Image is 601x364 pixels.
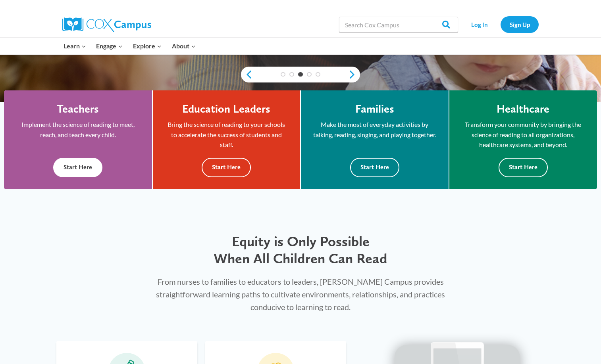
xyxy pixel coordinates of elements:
[58,38,200,54] nav: Primary Navigation
[165,119,289,150] p: Bring the science of reading to your schools to accelerate the success of students and staff.
[128,38,167,54] button: Child menu of Explore
[58,38,91,54] button: Child menu of Learn
[53,158,102,177] button: Start Here
[501,16,539,33] a: Sign Up
[214,233,387,267] span: Equity is Only Possible When All Children Can Read
[241,67,360,82] div: content slider buttons
[497,102,549,116] h4: Healthcare
[241,70,253,79] a: previous
[355,102,394,116] h4: Families
[461,119,586,150] p: Transform your community by bringing the science of reading to all organizations, healthcare syst...
[348,70,360,79] a: next
[301,90,449,190] a: Families Make the most of everyday activities by talking, reading, singing, and playing together....
[339,17,458,33] input: Search Cox Campus
[62,17,151,32] img: Cox Campus
[462,16,539,33] nav: Secondary Navigation
[4,90,152,190] a: Teachers Implement the science of reading to meet, reach, and teach every child. Start Here
[153,90,300,190] a: Education Leaders Bring the science of reading to your schools to accelerate the success of stude...
[202,158,251,177] button: Start Here
[167,38,201,54] button: Child menu of About
[499,158,548,177] button: Start Here
[182,102,270,116] h4: Education Leaders
[313,119,437,140] p: Make the most of everyday activities by talking, reading, singing, and playing together.
[307,72,312,77] a: 4
[91,38,128,54] button: Child menu of Engage
[289,72,294,77] a: 2
[57,102,99,116] h4: Teachers
[281,72,285,77] a: 1
[449,90,597,190] a: Healthcare Transform your community by bringing the science of reading to all organizations, heal...
[350,158,399,177] button: Start Here
[147,275,454,313] p: From nurses to families to educators to leaders, [PERSON_NAME] Campus provides straightforward le...
[316,72,320,77] a: 5
[462,16,497,33] a: Log In
[298,72,303,77] a: 3
[16,119,140,140] p: Implement the science of reading to meet, reach, and teach every child.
